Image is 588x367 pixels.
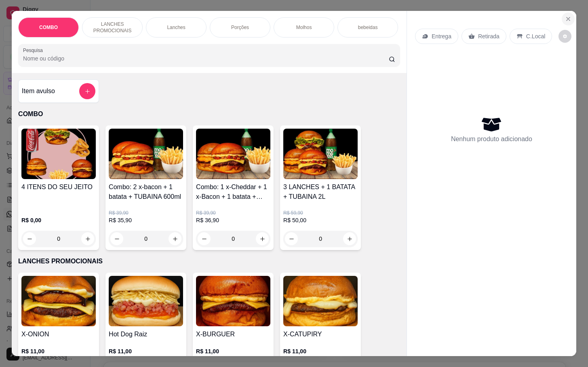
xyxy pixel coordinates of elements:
[109,216,183,224] p: R$ 35,90
[79,83,95,99] button: add-separate-item
[196,216,270,224] p: R$ 36,90
[109,129,183,179] img: product-image
[109,182,183,202] h4: Combo: 2 x-bacon + 1 batata + TUBAINA 600ml
[358,24,378,31] p: bebeidas
[89,21,136,34] p: LANCHES PROMOCIONAIS
[39,24,58,31] p: COMBO
[109,210,183,216] p: R$ 39,90
[167,24,185,31] p: Lanches
[231,24,249,31] p: Porções
[196,182,270,202] h4: Combo: 1 x-Cheddar + 1 x-Bacon + 1 batata + TUBAINA 600ml
[283,182,358,202] h4: 3 LANCHES + 1 BATATA + TUBAINA 2L
[21,329,96,339] h4: X-ONION
[21,216,96,224] p: R$ 0,00
[196,347,270,355] p: R$ 11,00
[526,32,545,40] p: C.Local
[169,232,181,245] button: increase-product-quantity
[283,276,358,326] img: product-image
[296,24,312,31] p: Molhos
[196,276,270,326] img: product-image
[109,329,183,339] h4: Hot Dog Raiz
[283,129,358,179] img: product-image
[562,13,575,25] button: Close
[198,232,211,245] button: decrease-product-quantity
[558,30,571,43] button: decrease-product-quantity
[109,276,183,326] img: product-image
[283,216,358,224] p: R$ 50,00
[478,32,499,40] p: Retirada
[18,256,400,266] p: LANCHES PROMOCIONAIS
[283,329,358,339] h4: X-CATUPIRY
[110,232,123,245] button: decrease-product-quantity
[256,232,269,245] button: increase-product-quantity
[21,182,96,192] h4: 4 ITENS DO SEU JEITO
[21,129,96,179] img: product-image
[23,47,46,54] label: Pesquisa
[196,210,270,216] p: R$ 39,90
[196,329,270,339] h4: X-BURGUER
[109,347,183,355] p: R$ 11,00
[23,54,389,63] input: Pesquisa
[18,109,400,119] p: COMBO
[283,347,358,355] p: R$ 11,00
[21,276,96,326] img: product-image
[451,134,532,144] p: Nenhum produto adicionado
[22,86,55,96] h4: Item avulso
[196,129,270,179] img: product-image
[432,32,451,40] p: Entrega
[21,347,96,355] p: R$ 11,00
[283,210,358,216] p: R$ 59,90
